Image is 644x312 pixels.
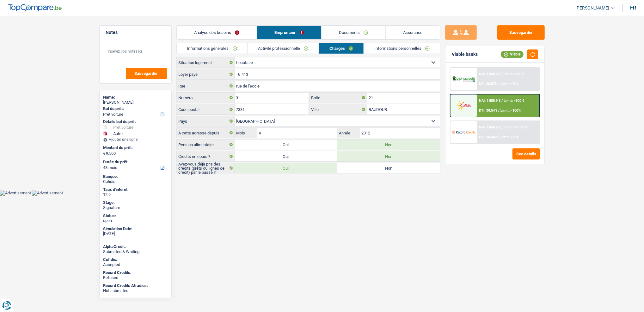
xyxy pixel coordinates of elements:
span: / [501,72,503,76]
label: But du prêt: [103,106,166,111]
label: Crédits en cours ? [177,151,235,161]
a: Emprunteur [257,26,321,39]
label: Mois [235,128,257,138]
label: Durée du prêt: [103,159,166,165]
a: Informations personnelles [364,43,440,54]
label: Ville [310,104,367,114]
span: DTI: 38.57% [479,82,497,86]
span: / [498,108,500,113]
button: See details [512,148,540,159]
span: / [498,82,500,86]
label: Oui [235,151,337,161]
a: [PERSON_NAME] [570,3,615,13]
div: Banque: [103,174,168,179]
img: AlphaCredit [452,75,475,83]
label: Numéro [177,93,235,103]
img: TopCompare Logo [8,4,62,12]
span: / [501,125,503,129]
span: Limit: <60% [500,135,519,139]
a: Analyse des besoins [177,26,257,39]
div: Cofidis [103,179,168,184]
span: Limit: >1.033 € [504,125,527,129]
div: [DATE] [103,231,168,236]
div: Cofidis: [103,257,168,262]
button: Sauvegarder [497,25,545,40]
label: Non [337,140,440,150]
label: Non [337,163,440,173]
div: Stage: [103,200,168,205]
span: NAI: 1 058,9 € [479,99,500,103]
div: Refused [103,275,168,280]
input: MM [257,128,337,138]
label: Pension alimentaire [177,140,235,150]
span: [PERSON_NAME] [575,5,609,11]
label: Non [337,151,440,161]
div: Simulation Date: [103,226,168,231]
div: Ajouter une ligne [103,137,168,142]
span: € [235,69,242,79]
a: Informations générales [177,43,248,54]
a: Assurance [386,26,440,39]
a: Activité professionnelle [248,43,319,54]
div: Name: [103,95,168,100]
span: Limit: <50% [500,82,519,86]
label: Oui [235,140,337,150]
a: Charges [319,43,364,54]
div: Record Credits: [103,270,168,275]
label: Rue [177,81,235,91]
div: Viable [501,51,524,58]
span: Limit: >800 € [504,99,524,103]
label: Pays [177,116,235,126]
input: AAAA [360,128,440,138]
span: NAI: 1 060,6 € [479,125,500,129]
div: open [103,218,168,223]
span: Limit: >850 € [504,72,524,76]
span: € [103,151,106,156]
label: Montant du prêt: [103,145,166,150]
div: Status: [103,213,168,218]
span: DTI: 38.54% [479,108,497,113]
img: Advertisement [32,191,63,196]
div: Accepted [103,262,168,267]
div: Submitted & Waiting [103,249,168,254]
div: Record Credits Atradius: [103,283,168,288]
div: Not submitted [103,288,168,293]
span: / [498,135,500,139]
h5: Notes [106,30,165,35]
div: Signature [103,205,168,210]
div: [PERSON_NAME] [103,100,168,105]
div: fr [630,5,636,11]
label: Code postal [177,104,235,114]
div: Taux d'intérêt: [103,187,168,192]
span: Limit: <100% [500,108,521,113]
label: Avez-vous déjà pris des crédits (prêts ou lignes de crédit) par le passé ? [177,163,235,173]
a: Documents [322,26,386,39]
div: AlphaCredit: [103,244,168,249]
span: Sauvegarder [135,71,158,75]
span: / [501,99,503,103]
span: DTI: 38.44% [479,135,497,139]
img: Record Credits [452,126,475,138]
div: Viable banks [452,52,478,57]
label: À cette adresse depuis [177,128,235,138]
div: Détails but du prêt [103,119,168,124]
button: Sauvegarder [126,68,167,79]
label: Année [337,128,360,138]
label: Boite [310,93,367,103]
label: Oui [235,163,337,173]
label: Situation logement [177,57,235,68]
label: Loyer payé [177,69,235,79]
span: NAI: 1 058,5 € [479,72,500,76]
div: 12.9 [103,192,168,197]
img: Cofidis [452,100,475,111]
